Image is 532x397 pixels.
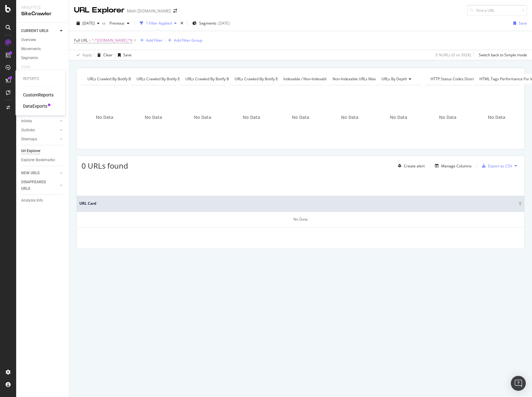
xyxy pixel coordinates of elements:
a: Segments [21,55,64,61]
div: Main [DOMAIN_NAME] [127,8,171,14]
span: URLs Crawled By Botify By pagetype [87,76,150,82]
span: No Data [390,114,407,120]
div: times [179,20,184,26]
span: URLs Crawled By Botify By speedworkers_cache_behaviors [185,76,287,82]
button: Apply [74,50,92,60]
span: ^.*[DOMAIN_NAME].*$ [92,36,133,45]
button: Add Filter [138,37,163,44]
a: Explorer Bookmarks [21,157,64,163]
button: Manage Columns [432,162,472,170]
button: Create alert [395,161,425,171]
div: Outlinks [21,127,35,133]
h4: HTTP Status Codes Distribution [429,74,494,84]
span: Non-Indexable URLs Main Reason [333,76,391,82]
div: SiteCrawler [21,10,64,17]
div: 1 Filter Applied [146,21,172,26]
button: Segments[DATE] [190,18,232,28]
h4: URLs by Depth [380,74,416,84]
a: Inlinks [21,118,58,124]
span: URLs Crawled By Botify By parameters [137,76,203,82]
div: Segments [21,55,38,61]
span: URLs by Depth [381,76,407,82]
a: Sitemaps [21,136,58,142]
button: Save [511,18,527,28]
span: vs [102,21,107,26]
h4: URLs Crawled By Botify By crawl_waste [233,74,312,84]
button: Previous [107,18,132,28]
span: No Data [439,114,456,120]
div: Inlinks [21,118,32,124]
h4: Non-Indexable URLs Main Reason [331,74,400,84]
div: Manage Columns [441,163,472,169]
button: [DATE] [74,18,102,28]
div: No Data [77,212,524,227]
div: Create alert [404,163,425,169]
span: Full URL [74,38,88,43]
div: URL Explorer [74,5,124,16]
input: Find a URL [467,5,527,16]
a: Url Explorer [21,148,64,154]
button: Save [115,50,132,60]
span: No Data [145,114,162,120]
div: Apply [82,52,92,58]
a: Visits [21,64,37,70]
a: DISAPPEARED URLS [21,179,58,192]
span: Previous [107,21,124,26]
div: Switch back to Simple mode [479,52,527,58]
div: Explorer Bookmarks [21,157,55,163]
div: Open Intercom Messenger [511,376,526,391]
div: Export as CSV [488,163,512,169]
span: URLs Crawled By Botify By crawl_waste [235,76,303,82]
a: Outlinks [21,127,58,133]
div: [DATE] [218,21,230,26]
span: No Data [96,114,113,120]
a: Analysis Info [21,197,64,204]
span: No Data [243,114,260,120]
span: HTTP Status Codes Distribution [431,76,485,82]
span: No Data [194,114,211,120]
h4: Indexable / Non-Indexable URLs Distribution [282,74,369,84]
button: Clear [95,50,113,60]
div: Url Explorer [21,148,40,154]
button: 1 Filter Applied [137,18,179,28]
div: Reports [23,76,58,82]
span: 0 URLs found [82,161,128,171]
div: Visits [21,64,30,70]
button: Export as CSV [479,161,512,171]
div: Analytics [21,5,64,10]
span: 2025 Sep. 14th [82,21,95,26]
div: NEW URLS [21,170,40,176]
a: DataExports [23,103,47,109]
button: Switch back to Simple mode [476,50,527,60]
h4: URLs Crawled By Botify By pagetype [86,74,159,84]
h4: URLs Crawled By Botify By speedworkers_cache_behaviors [184,74,296,84]
span: URL Card [79,201,517,206]
div: Overview [21,37,36,43]
div: Save [123,52,132,58]
a: Overview [21,37,64,43]
span: No Data [341,114,358,120]
div: Movements [21,46,41,52]
div: DISAPPEARED URLS [21,179,53,192]
div: Add Filter [146,38,163,43]
div: Clear [103,52,113,58]
a: NEW URLS [21,170,58,176]
span: Indexable / Non-Indexable URLs distribution [283,76,359,82]
div: Sitemaps [21,136,37,142]
div: Analysis Info [21,197,43,204]
div: 0 % URLs ( 0 on 392K ) [436,52,471,58]
span: = [89,38,91,43]
div: Add Filter Group [174,38,202,43]
div: Save [519,21,527,26]
span: No Data [292,114,309,120]
a: CustomReports [23,92,54,98]
button: Add Filter Group [166,37,202,44]
div: CURRENT URLS [21,28,48,34]
a: Movements [21,46,64,52]
div: arrow-right-arrow-left [173,9,177,13]
h4: URLs Crawled By Botify By parameters [135,74,213,84]
span: Segments [199,21,217,26]
a: CURRENT URLS [21,28,58,34]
